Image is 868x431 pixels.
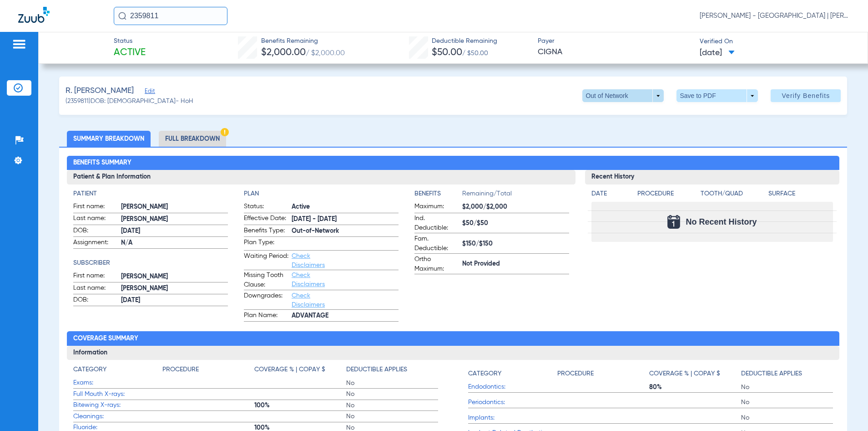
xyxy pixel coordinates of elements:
img: Hazard [221,128,229,136]
h4: Procedure [557,369,594,379]
img: Zuub Logo [18,7,50,23]
iframe: Chat Widget [823,387,868,431]
h4: Subscriber [73,258,228,268]
span: Plan Name: [244,311,288,322]
span: No [346,379,438,388]
app-breakdown-title: Date [591,189,630,202]
span: [DATE] - [DATE] [292,215,399,224]
h3: Patient & Plan Information [67,170,575,185]
img: Calendar [667,215,680,229]
app-breakdown-title: Category [468,365,557,382]
span: ADVANTAGE [292,311,399,321]
app-breakdown-title: Procedure [557,365,649,382]
a: Check Disclaimers [292,253,325,268]
span: Exams: [73,378,162,388]
span: / $2,000.00 [306,50,345,57]
span: No [346,390,438,399]
span: Maximum: [414,202,459,213]
h3: Information [67,346,839,360]
span: No [346,401,438,410]
span: R. [PERSON_NAME] [66,85,134,97]
h4: Category [468,369,501,379]
h3: Recent History [585,170,839,185]
span: DOB: [73,295,118,306]
li: Full Breakdown [159,131,226,147]
app-breakdown-title: Procedure [162,365,254,378]
span: [DATE] [121,226,228,236]
button: Save to PDF [676,89,758,102]
span: $2,000/$2,000 [462,202,569,212]
h4: Surface [768,189,833,199]
span: Verified On [700,37,853,46]
a: Check Disclaimers [292,272,325,287]
app-breakdown-title: Plan [244,189,399,199]
app-breakdown-title: Coverage % | Copay $ [254,365,346,378]
span: Waiting Period: [244,251,288,270]
h4: Procedure [162,365,199,375]
img: Search Icon [118,12,126,20]
span: Full Mouth X-rays: [73,390,162,399]
span: [PERSON_NAME] [121,215,228,224]
span: [PERSON_NAME] [121,202,228,212]
h4: Patient [73,189,228,199]
span: No Recent History [686,217,757,226]
input: Search for patients [114,7,227,25]
span: No [346,412,438,421]
span: $50.00 [432,48,462,57]
span: [PERSON_NAME] [121,272,228,282]
h4: Procedure [637,189,697,199]
span: CIGNA [538,46,691,58]
span: Active [292,202,399,212]
span: Missing Tooth Clause: [244,271,288,290]
span: [PERSON_NAME] [121,284,228,293]
span: Remaining/Total [462,189,569,202]
span: / $50.00 [462,50,488,56]
app-breakdown-title: Tooth/Quad [701,189,765,202]
span: Benefits Remaining [261,36,345,46]
span: Last name: [73,214,118,225]
h4: Deductible Applies [741,369,802,379]
h4: Benefits [414,189,462,199]
span: [DATE] [121,296,228,305]
span: Deductible Remaining [432,36,497,46]
img: hamburger-icon [12,39,26,50]
button: Out of Network [582,89,664,102]
h4: Tooth/Quad [701,189,765,199]
span: [DATE] [700,47,735,59]
span: DOB: [73,226,118,237]
span: Ind. Deductible: [414,214,459,233]
span: Active [114,46,146,59]
span: First name: [73,271,118,282]
span: Downgrades: [244,291,288,309]
span: Edit [145,88,153,97]
span: Benefits Type: [244,226,288,237]
span: Effective Date: [244,214,288,225]
span: No [741,413,833,422]
app-breakdown-title: Category [73,365,162,378]
button: Verify Benefits [771,89,841,102]
span: Payer [538,36,691,46]
h2: Coverage Summary [67,331,839,346]
span: N/A [121,238,228,248]
span: 100% [254,401,346,410]
app-breakdown-title: Coverage % | Copay $ [649,365,741,382]
h4: Category [73,365,106,375]
span: $50/$50 [462,219,569,228]
span: Implants: [468,413,557,423]
span: Status: [244,202,288,213]
span: Assignment: [73,238,118,249]
span: $2,000.00 [261,48,306,57]
app-breakdown-title: Deductible Applies [741,365,833,382]
h2: Benefits Summary [67,156,839,170]
span: Ortho Maximum: [414,255,459,274]
app-breakdown-title: Procedure [637,189,697,202]
span: No [741,383,833,392]
app-breakdown-title: Surface [768,189,833,202]
span: Periodontics: [468,398,557,407]
h4: Deductible Applies [346,365,407,375]
span: Cleanings: [73,412,162,421]
span: Fam. Deductible: [414,234,459,253]
app-breakdown-title: Benefits [414,189,462,202]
